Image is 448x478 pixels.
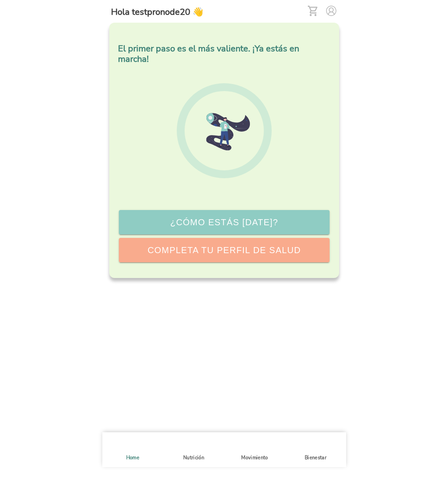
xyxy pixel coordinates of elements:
ion-button: ¿Cómo estás [DATE]? [119,210,330,234]
ion-button: Completa tu perfil de salud [119,238,330,262]
h5: Hola testpronode20 👋 [111,7,203,17]
h5: El primer paso es el más valiente. ¡Ya estás en marcha! [118,44,330,64]
ion-label: Movimiento [241,454,268,461]
ion-label: Bienestar [304,454,326,461]
ion-label: Nutrición [183,454,204,461]
ion-label: Home [126,454,139,461]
